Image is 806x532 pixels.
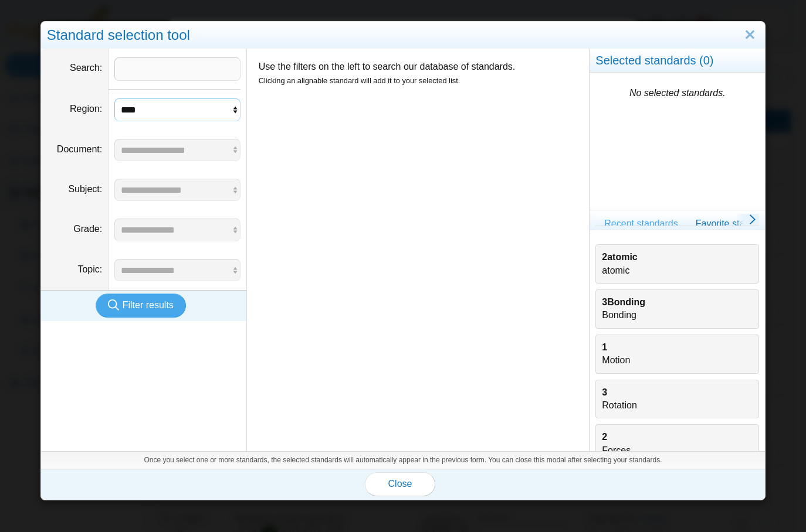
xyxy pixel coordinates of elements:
[602,386,753,412] div: Rotation
[602,431,753,457] div: Forces
[687,214,783,234] a: Favorite standards
[246,49,590,451] div: Use the filters on the left to search our database of standards.
[602,387,607,397] b: 3
[70,63,102,73] label: Search
[602,297,645,307] b: 3Bonding
[602,251,753,277] div: atomic
[96,294,186,317] button: Filter results
[595,214,686,234] a: Recent standards
[73,224,102,234] label: Grade
[629,88,726,98] i: No selected standards.
[41,451,766,469] div: Once you select one or more standards, the selected standards will automatically appear in the pr...
[365,472,435,496] button: Close
[602,252,637,262] b: 2atomic
[68,184,102,194] label: Subject
[703,54,710,67] span: 0
[602,341,753,367] div: Motion
[70,104,102,114] label: Region
[41,22,766,49] div: Standard selection tool
[602,342,607,352] b: 1
[123,300,174,310] span: Filter results
[602,296,753,322] div: Bonding
[77,264,102,274] label: Topic
[602,432,607,442] b: 2
[259,76,460,85] small: Clicking an alignable standard will add it to your selected list.
[388,479,412,489] span: Close
[590,49,765,73] div: Selected standards ( )
[741,25,759,45] a: Close
[57,144,102,154] label: Document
